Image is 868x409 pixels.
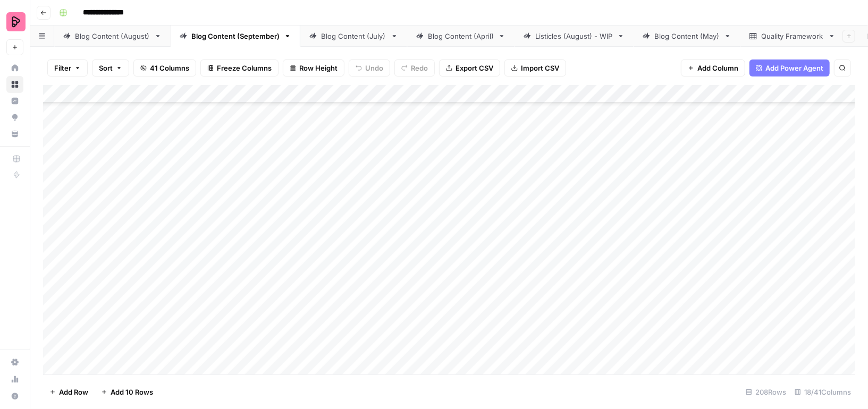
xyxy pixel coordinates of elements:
[59,387,88,397] span: Add Row
[790,384,855,401] div: 18/41 Columns
[283,59,344,76] button: Row Height
[6,109,23,126] a: Opportunities
[6,125,23,142] a: Your Data
[535,31,613,41] div: Listicles (August) - WIP
[6,59,23,76] a: Home
[54,25,171,47] a: Blog Content (August)
[504,59,566,76] button: Import CSV
[75,31,150,41] div: Blog Content (August)
[299,63,338,73] span: Row Height
[92,59,129,76] button: Sort
[439,59,500,76] button: Export CSV
[515,25,634,47] a: Listicles (August) - WIP
[6,12,26,31] img: Preply Logo
[394,59,435,76] button: Redo
[681,59,745,76] button: Add Column
[761,31,824,41] div: Quality Framework
[349,59,390,76] button: Undo
[365,63,383,73] span: Undo
[6,8,23,35] button: Workspace: Preply
[411,63,428,73] span: Redo
[765,63,823,73] span: Add Power Agent
[300,25,407,47] a: Blog Content (July)
[47,59,88,76] button: Filter
[191,31,280,41] div: Blog Content (September)
[740,25,845,47] a: Quality Framework
[456,63,493,73] span: Export CSV
[428,31,494,41] div: Blog Content (April)
[634,25,740,47] a: Blog Content (May)
[654,31,720,41] div: Blog Content (May)
[95,384,159,401] button: Add 10 Rows
[217,63,272,73] span: Freeze Columns
[521,63,559,73] span: Import CSV
[6,354,23,371] a: Settings
[133,59,196,76] button: 41 Columns
[321,31,386,41] div: Blog Content (July)
[407,25,515,47] a: Blog Content (April)
[749,59,830,76] button: Add Power Agent
[6,76,23,93] a: Browse
[99,63,113,73] span: Sort
[200,59,279,76] button: Freeze Columns
[43,384,95,401] button: Add Row
[54,63,71,73] span: Filter
[6,388,23,405] button: Help + Support
[697,63,738,73] span: Add Column
[171,25,300,47] a: Blog Content (September)
[741,384,790,401] div: 208 Rows
[6,92,23,109] a: Insights
[6,371,23,388] a: Usage
[111,387,153,397] span: Add 10 Rows
[150,63,189,73] span: 41 Columns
